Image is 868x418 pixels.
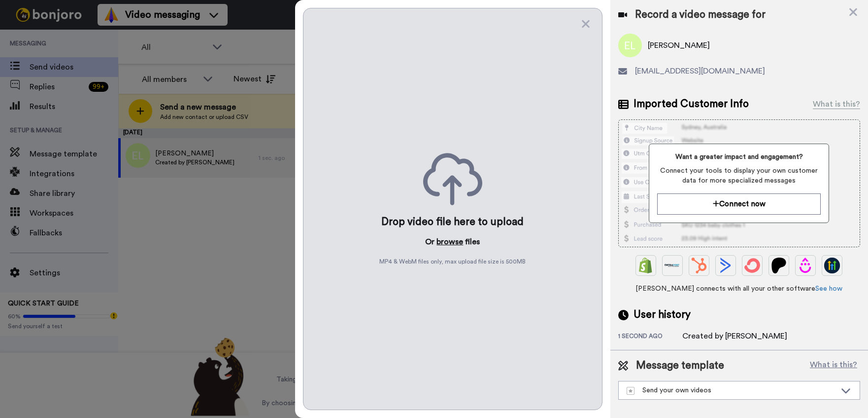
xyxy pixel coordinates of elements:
[436,236,463,248] button: browse
[425,236,480,248] p: Or files
[634,307,691,322] span: User history
[627,387,634,395] img: demo-template.svg
[807,358,860,373] button: What is this?
[682,330,787,342] div: Created by [PERSON_NAME]
[771,258,787,273] img: Patreon
[824,258,840,273] img: GoHighLevel
[638,258,654,273] img: Shopify
[815,285,842,292] a: See how
[634,97,749,112] span: Imported Customer Info
[618,284,860,294] span: [PERSON_NAME] connects with all your other software
[379,258,526,266] span: MP4 & WebM files only, max upload file size is 500 MB
[665,258,680,273] img: Ontraport
[744,258,760,273] img: ConvertKit
[627,385,836,395] div: Send your own videos
[381,215,524,229] div: Drop video file here to upload
[635,65,765,77] span: [EMAIL_ADDRESS][DOMAIN_NAME]
[657,152,821,162] span: Want a greater impact and engagement?
[657,193,821,215] button: Connect now
[657,166,821,186] span: Connect your tools to display your own customer data for more specialized messages
[636,358,724,373] span: Message template
[813,98,860,110] div: What is this?
[618,332,682,342] div: 1 second ago
[691,258,707,273] img: Hubspot
[718,258,734,273] img: ActiveCampaign
[798,258,813,273] img: Drip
